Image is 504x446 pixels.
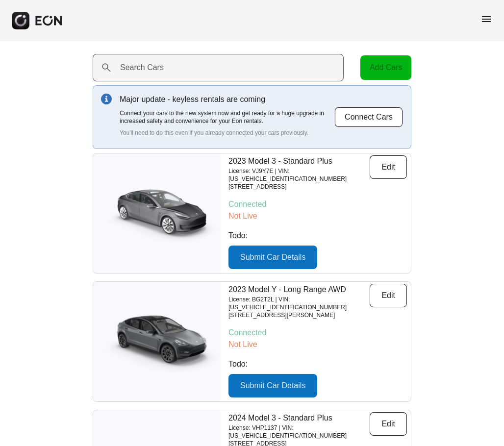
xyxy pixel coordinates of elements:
[228,198,407,210] p: Connected
[228,210,407,222] p: Not Live
[101,94,112,104] img: info
[120,62,164,74] label: Search Cars
[228,311,370,319] p: [STREET_ADDRESS][PERSON_NAME]
[120,129,334,137] p: You'll need to do this even if you already connected your cars previously.
[228,424,370,440] p: License: VHP1137 | VIN: [US_VEHICLE_IDENTIFICATION_NUMBER]
[370,412,407,436] button: Edit
[228,167,370,183] p: License: VJ9Y7E | VIN: [US_VEHICLE_IDENTIFICATION_NUMBER]
[228,284,370,296] p: 2023 Model Y - Long Range AWD
[228,246,317,269] button: Submit Car Details
[334,107,403,127] button: Connect Cars
[480,13,492,25] span: menu
[93,181,221,245] img: car
[120,109,334,125] p: Connect your cars to the new system now and get ready for a huge upgrade in increased safety and ...
[228,358,407,370] p: Todo:
[228,327,407,339] p: Connected
[228,374,317,397] button: Submit Car Details
[228,155,370,167] p: 2023 Model 3 - Standard Plus
[370,284,407,307] button: Edit
[228,230,407,242] p: Todo:
[228,412,370,424] p: 2024 Model 3 - Standard Plus
[228,339,407,350] p: Not Live
[228,296,370,311] p: License: BG2T2L | VIN: [US_VEHICLE_IDENTIFICATION_NUMBER]
[228,183,370,191] p: [STREET_ADDRESS]
[120,94,334,105] p: Major update - keyless rentals are coming
[370,155,407,179] button: Edit
[93,310,221,373] img: car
